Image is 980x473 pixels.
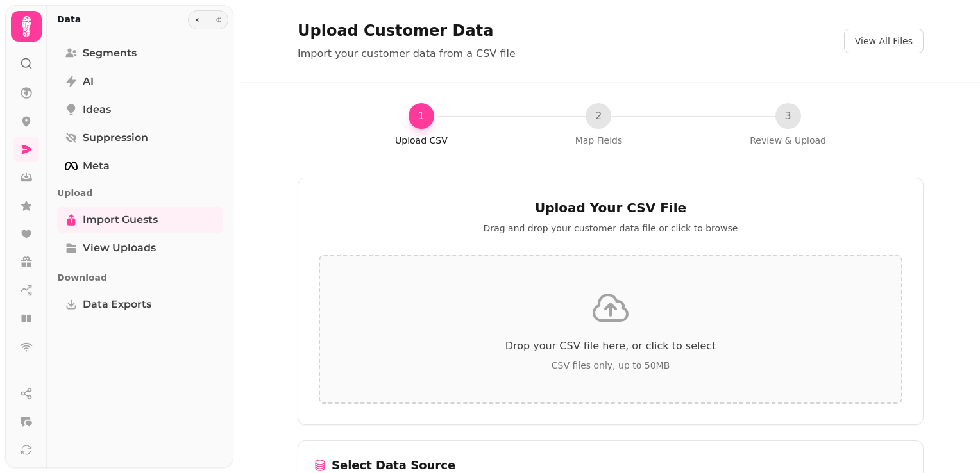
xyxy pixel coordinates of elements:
a: Segments [57,40,223,66]
a: Data Exports [57,292,223,317]
span: Segments [83,46,137,61]
p: CSV files only, up to 50MB [351,359,870,372]
span: View Uploads [83,240,156,256]
p: Upload [57,181,223,204]
span: Data Exports [83,297,151,312]
span: Suppression [83,130,148,145]
p: Review & Upload [750,134,826,147]
span: AI [83,74,94,89]
p: Import your customer data from a CSV file [298,46,516,62]
nav: Progress [395,103,826,147]
a: Suppression [57,125,223,151]
p: Map Fields [575,134,623,147]
span: 2 [595,108,602,124]
span: 1 [418,108,425,124]
h1: Upload Customer Data [298,21,516,41]
h2: Upload Your CSV File [319,199,902,217]
p: Upload CSV [395,134,448,147]
a: View Uploads [57,235,223,261]
nav: Tabs [47,35,233,468]
button: View All Files [844,29,924,53]
a: Ideas [57,97,223,122]
span: Meta [83,158,110,174]
a: Meta [57,153,223,179]
span: Ideas [83,102,111,117]
p: Drop your CSV file here, or click to select [351,338,870,354]
p: Drag and drop your customer data file or click to browse [319,222,902,235]
h2: Data [57,13,81,26]
p: Download [57,266,223,289]
span: 3 [784,108,791,124]
a: AI [57,69,223,94]
span: Import Guests [83,212,158,228]
a: Import Guests [57,207,223,233]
